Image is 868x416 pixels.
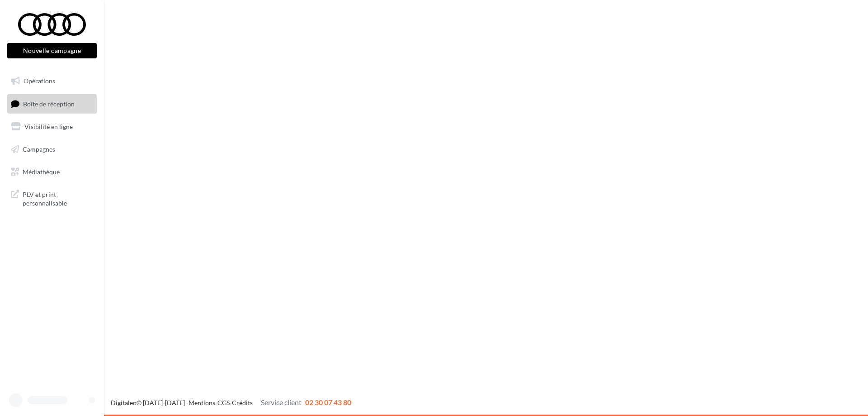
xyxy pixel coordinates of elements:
span: Médiathèque [23,167,60,175]
span: 02 30 07 43 80 [305,398,351,406]
a: Campagnes [5,140,99,159]
span: Campagnes [23,145,55,153]
a: PLV et print personnalisable [5,185,99,211]
span: Opérations [24,77,55,85]
a: Opérations [5,72,99,91]
span: Service client [261,398,302,406]
button: Nouvelle campagne [7,43,97,58]
a: Digitaleo [111,399,137,406]
span: PLV et print personnalisable [23,188,93,208]
span: Visibilité en ligne [24,123,73,130]
a: Mentions [189,399,215,406]
a: Médiathèque [5,163,99,182]
a: CGS [217,399,230,406]
span: Boîte de réception [23,100,75,107]
a: Crédits [232,399,253,406]
a: Boîte de réception [5,94,99,114]
span: © [DATE]-[DATE] - - - [111,399,351,406]
a: Visibilité en ligne [5,117,99,136]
